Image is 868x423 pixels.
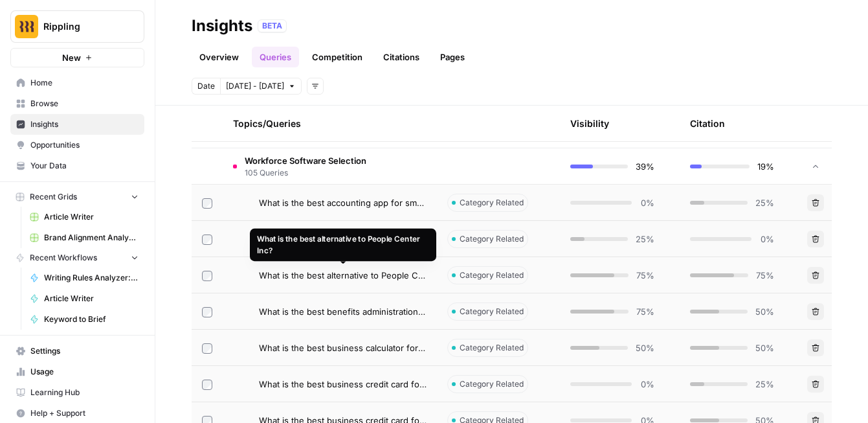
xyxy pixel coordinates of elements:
[570,117,609,130] div: Visibility
[192,47,247,67] a: Overview
[220,78,302,95] button: [DATE] - [DATE]
[759,233,774,246] span: 0%
[304,47,370,67] a: Competition
[375,47,427,67] a: Citations
[24,207,144,227] a: Article Writer
[755,378,774,391] span: 25%
[460,342,524,354] span: Category Related
[30,77,139,89] span: Home
[460,233,524,245] span: Category Related
[43,20,122,33] span: Rippling
[24,309,144,330] a: Keyword to Brief
[24,288,144,309] a: Article Writer
[252,47,299,67] a: Queries
[636,269,654,282] span: 75%
[245,154,366,167] span: Workforce Software Selection
[30,387,139,398] span: Learning Hub
[24,227,144,248] a: Brand Alignment Analyzer
[256,233,428,257] div: What is the best alternative to People Center Inc?
[259,196,427,209] span: What is the best accounting app for small businesses?
[636,233,654,246] span: 25%
[640,378,654,391] span: 0%
[10,248,144,268] button: Recent Workflows
[30,252,97,264] span: Recent Workflows
[30,160,139,172] span: Your Data
[192,16,252,36] div: Insights
[44,272,139,284] span: Writing Rules Analyzer: Brand Alignment (top pages) 🎯
[755,196,774,209] span: 25%
[44,211,139,223] span: Article Writer
[10,341,144,361] a: Settings
[10,73,144,93] a: Home
[10,155,144,176] a: Your Data
[10,382,144,403] a: Learning Hub
[226,80,284,92] span: [DATE] - [DATE]
[245,167,366,179] span: 105 Queries
[30,119,139,130] span: Insights
[259,341,427,354] span: What is the best business calculator for employee costs?
[15,15,38,38] img: Rippling Logo
[10,187,144,207] button: Recent Grids
[460,306,524,317] span: Category Related
[432,47,473,67] a: Pages
[756,269,774,282] span: 75%
[44,314,139,325] span: Keyword to Brief
[258,19,287,32] div: BETA
[460,269,524,281] span: Category Related
[640,196,654,209] span: 0%
[460,197,524,209] span: Category Related
[10,93,144,114] a: Browse
[10,48,144,67] button: New
[62,51,81,64] span: New
[44,232,139,244] span: Brand Alignment Analyzer
[757,160,774,173] span: 19%
[30,98,139,109] span: Browse
[636,160,654,173] span: 39%
[460,378,524,390] span: Category Related
[233,106,427,141] div: Topics/Queries
[30,407,139,419] span: Help + Support
[636,341,654,354] span: 50%
[30,139,139,151] span: Opportunities
[10,10,144,43] button: Workspace: Rippling
[10,135,144,155] a: Opportunities
[690,106,725,141] div: Citation
[755,305,774,318] span: 50%
[10,361,144,382] a: Usage
[259,269,427,282] span: What is the best alternative to People Center Inc?
[636,305,654,318] span: 75%
[24,268,144,288] a: Writing Rules Analyzer: Brand Alignment (top pages) 🎯
[259,378,427,391] span: What is the best business credit card for bad credit?
[259,305,427,318] span: What is the best benefits administration software for small businesses?
[10,114,144,135] a: Insights
[197,80,215,92] span: Date
[30,191,77,203] span: Recent Grids
[44,293,139,304] span: Article Writer
[30,345,139,357] span: Settings
[30,366,139,378] span: Usage
[755,341,774,354] span: 50%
